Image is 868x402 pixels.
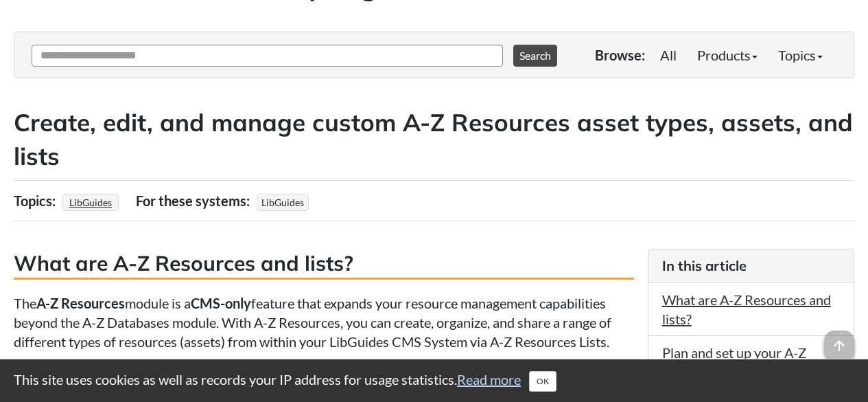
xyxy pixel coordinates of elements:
a: Topics [768,41,833,69]
a: Plan and set up your A-Z Resource asset types [662,344,806,380]
strong: A-Z Resources [36,295,125,311]
a: Products [687,41,768,69]
div: For these systems: [136,188,253,214]
span: arrow_upward [824,331,854,361]
h3: In this article [662,256,840,276]
span: LibGuides [257,194,309,211]
h2: Create, edit, and manage custom A-Z Resources asset types, assets, and lists [14,106,854,173]
strong: CMS-only [191,295,251,311]
div: Topics: [14,188,59,214]
button: Close [529,371,556,392]
a: LibGuides [67,192,114,212]
a: Read more [457,371,521,388]
a: All [650,41,687,69]
a: arrow_upward [824,332,854,348]
p: The module is a feature that expands your resource management capabilities beyond the A-Z Databas... [14,293,634,351]
a: What are A-Z Resources and lists? [662,291,831,327]
button: Search [513,45,557,67]
p: Browse: [595,45,645,65]
h3: What are A-Z Resources and lists? [14,249,634,280]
